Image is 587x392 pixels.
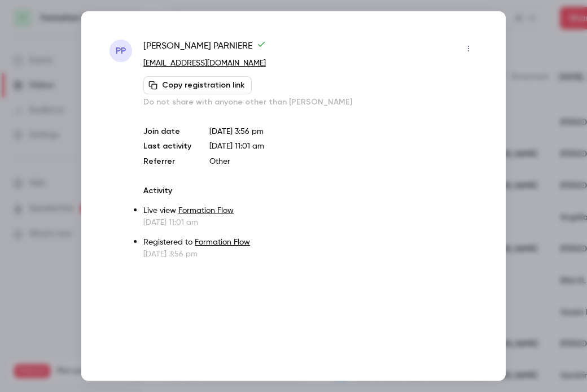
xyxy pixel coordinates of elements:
span: [DATE] 11:01 am [209,142,264,150]
a: Formation Flow [178,207,234,215]
p: Activity [143,185,478,197]
p: [DATE] 3:56 pm [143,249,478,260]
p: Registered to [143,237,478,249]
a: [EMAIL_ADDRESS][DOMAIN_NAME] [143,59,266,67]
p: Do not share with anyone other than [PERSON_NAME] [143,97,478,108]
span: [PERSON_NAME] PARNIERE [143,40,266,58]
p: Last activity [143,141,191,153]
p: Live view [143,205,478,217]
p: Referrer [143,156,191,167]
p: Join date [143,126,191,137]
p: [DATE] 11:01 am [143,217,478,228]
p: Other [209,156,478,167]
a: Formation Flow [195,238,250,246]
span: PP [116,44,126,58]
p: [DATE] 3:56 pm [209,126,478,137]
button: Copy registration link [143,76,252,94]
